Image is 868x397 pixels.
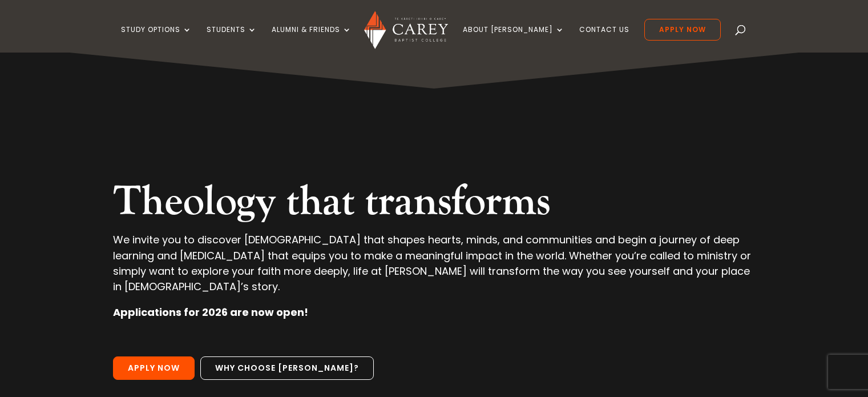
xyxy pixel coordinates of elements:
[200,356,374,380] a: Why choose [PERSON_NAME]?
[207,26,257,53] a: Students
[644,19,721,41] a: Apply Now
[272,26,352,53] a: Alumni & Friends
[113,177,754,232] h2: Theology that transforms
[113,305,308,319] strong: Applications for 2026 are now open!
[364,11,448,49] img: Carey Baptist College
[113,356,195,380] a: Apply Now
[463,26,564,53] a: About [PERSON_NAME]
[579,26,629,53] a: Contact Us
[121,26,192,53] a: Study Options
[113,232,754,304] p: We invite you to discover [DEMOGRAPHIC_DATA] that shapes hearts, minds, and communities and begin...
